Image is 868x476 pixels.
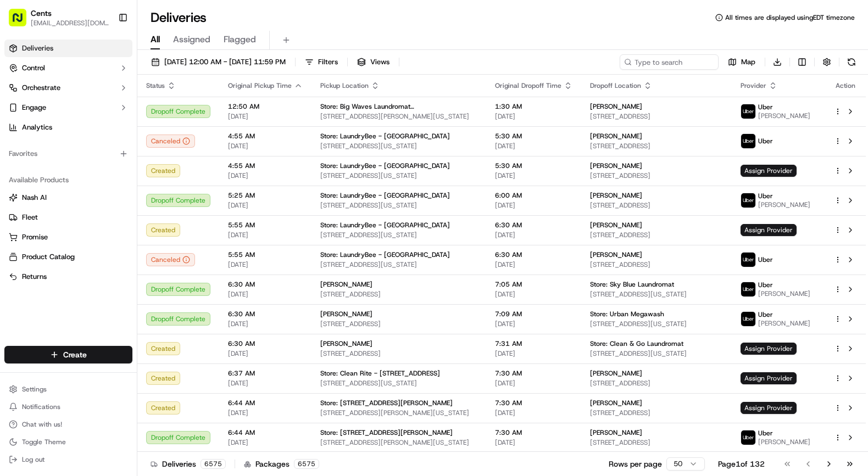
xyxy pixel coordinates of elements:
[495,399,572,407] span: 7:30 AM
[228,280,303,289] span: 6:30 AM
[4,434,132,450] button: Toggle Theme
[320,191,450,200] span: Store: LaundryBee - [GEOGRAPHIC_DATA]
[758,200,810,209] span: [PERSON_NAME]
[495,102,572,111] span: 1:30 AM
[170,141,200,154] button: See all
[741,193,755,208] img: uber-new-logo.jpeg
[4,417,132,432] button: Chat with us!
[318,57,338,67] span: Filters
[741,402,797,414] span: Assign Provider
[495,369,572,378] span: 7:30 AM
[97,200,120,209] span: [DATE]
[758,192,773,200] span: Uber
[11,11,33,33] img: Nash
[31,8,52,19] button: Cents
[741,253,755,267] img: uber-new-logo.jpeg
[4,209,132,226] button: Fleet
[741,343,797,355] span: Assign Provider
[201,459,226,469] div: 6575
[495,142,572,150] span: [DATE]
[495,221,572,229] span: 6:30 AM
[495,132,572,141] span: 5:30 AM
[741,165,797,177] span: Assign Provider
[22,232,48,242] span: Promise
[22,83,60,93] span: Orchestrate
[4,346,132,363] button: Create
[22,63,45,73] span: Control
[22,438,66,446] span: Toggle Theme
[22,171,31,180] img: 1736555255976-a54dd68f-1ca7-489b-9aae-adbdc363a1c4
[22,385,47,394] span: Settings
[590,339,683,348] span: Store: Clean & Go Laundromat
[22,402,60,411] span: Notifications
[22,200,31,209] img: 1736555255976-a54dd68f-1ca7-489b-9aae-adbdc363a1c4
[320,81,369,90] span: Pickup Location
[590,171,723,180] span: [STREET_ADDRESS]
[741,282,755,296] img: uber-new-logo.jpeg
[187,108,200,121] button: Start new chat
[741,224,797,236] span: Assign Provider
[718,458,765,469] div: Page 1 of 132
[758,319,810,328] span: [PERSON_NAME]
[495,112,572,121] span: [DATE]
[495,161,572,170] span: 5:30 AM
[320,250,450,259] span: Store: LaundryBee - [GEOGRAPHIC_DATA]
[320,408,477,417] span: [STREET_ADDRESS][PERSON_NAME][US_STATE]
[146,81,165,90] span: Status
[758,103,773,111] span: Uber
[741,104,755,119] img: uber-new-logo.jpeg
[146,253,195,266] button: Canceled
[590,191,642,200] span: [PERSON_NAME]
[495,171,572,180] span: [DATE]
[590,438,723,447] span: [STREET_ADDRESS]
[31,19,109,27] button: [EMAIL_ADDRESS][DOMAIN_NAME]
[228,428,303,437] span: 6:44 AM
[758,137,773,145] span: Uber
[4,399,132,415] button: Notifications
[320,320,477,328] span: [STREET_ADDRESS]
[758,310,773,319] span: Uber
[758,111,810,120] span: [PERSON_NAME]
[320,132,450,141] span: Store: LaundryBee - [GEOGRAPHIC_DATA]
[590,201,723,210] span: [STREET_ADDRESS]
[228,132,303,141] span: 4:55 AM
[9,252,128,262] a: Product Catalog
[228,171,303,180] span: [DATE]
[495,408,572,417] span: [DATE]
[320,369,440,378] span: Store: Clean Rite - [STREET_ADDRESS]
[228,191,303,200] span: 5:25 AM
[228,81,292,90] span: Original Pickup Time
[91,170,95,179] span: •
[320,161,450,170] span: Store: LaundryBee - [GEOGRAPHIC_DATA]
[590,231,723,239] span: [STREET_ADDRESS]
[11,160,29,177] img: Grace Nketiah
[590,260,723,269] span: [STREET_ADDRESS]
[495,428,572,437] span: 7:30 AM
[228,320,303,328] span: [DATE]
[228,290,303,299] span: [DATE]
[228,339,303,348] span: 6:30 AM
[495,231,572,239] span: [DATE]
[228,102,303,111] span: 12:50 AM
[609,458,662,469] p: Rows per page
[22,193,47,203] span: Nash AI
[320,290,477,299] span: [STREET_ADDRESS]
[22,122,52,132] span: Analytics
[320,438,477,447] span: [STREET_ADDRESS][PERSON_NAME][US_STATE]
[320,201,477,210] span: [STREET_ADDRESS][US_STATE]
[495,349,572,358] span: [DATE]
[4,99,132,116] button: Engage
[228,438,303,447] span: [DATE]
[590,221,642,229] span: [PERSON_NAME]
[224,33,256,46] span: Flagged
[22,252,75,262] span: Product Catalog
[320,399,453,407] span: Store: [STREET_ADDRESS][PERSON_NAME]
[723,54,760,70] button: Map
[22,245,84,256] span: Knowledge Base
[228,408,303,417] span: [DATE]
[4,40,132,57] a: Deliveries
[320,221,450,229] span: Store: LaundryBee - [GEOGRAPHIC_DATA]
[4,79,132,97] button: Orchestrate
[9,212,128,222] a: Fleet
